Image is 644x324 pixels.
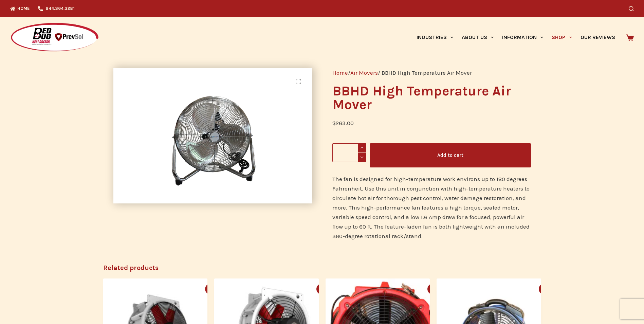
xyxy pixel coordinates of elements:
[113,68,312,203] img: BBHD High Temperature Air Mover
[332,84,531,111] h1: BBHD High Temperature Air Mover
[332,69,348,76] a: Home
[539,284,550,294] button: Quick view toggle
[576,17,619,58] a: Our Reviews
[103,263,541,273] h2: Related products
[205,284,216,294] button: Quick view toggle
[332,143,366,162] input: Product quantity
[332,174,531,241] p: The fan is designed for high-temperature work environs up to 180 degrees Fahrenheit. Use this uni...
[427,284,438,294] button: Quick view toggle
[292,75,305,88] a: View full-screen image gallery
[350,69,378,76] a: Air Movers
[629,6,634,11] button: Search
[316,284,327,294] button: Quick view toggle
[412,17,619,58] nav: Primary
[457,17,498,58] a: About Us
[412,17,457,58] a: Industries
[370,143,531,167] button: Add to cart
[113,131,312,138] a: BBHD High Temperature Air Mover
[548,17,576,58] a: Shop
[332,68,531,77] nav: Breadcrumb
[498,17,548,58] a: Information
[10,22,99,53] img: Prevsol/Bed Bug Heat Doctor
[332,120,354,126] bdi: 263.00
[332,120,336,126] span: $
